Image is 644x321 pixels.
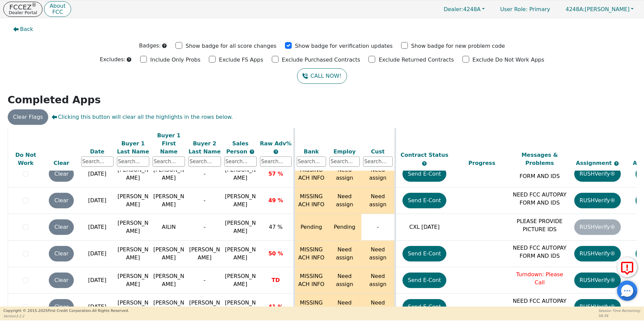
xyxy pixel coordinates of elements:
span: Back [20,25,33,33]
div: Clear [45,159,77,167]
input: Search... [117,156,149,167]
div: Employ [329,147,360,155]
button: Send E-Cont [402,193,447,208]
span: [PERSON_NAME] [225,273,256,287]
p: NEED FCC AUTOPAY FORM AND IDS [512,191,567,207]
td: [PERSON_NAME] [115,214,151,241]
td: [PERSON_NAME] [151,267,187,294]
td: - [187,214,222,241]
div: Progress [455,159,509,167]
span: Contract Status [400,152,448,158]
td: [PERSON_NAME] [151,241,187,267]
button: Dealer:4248A [437,4,492,14]
button: RUSHVerify® [574,246,621,261]
strong: Completed Apps [8,94,101,106]
td: Need assign [328,267,361,294]
p: Show badge for verification updates [295,42,393,50]
sup: ® [32,2,37,8]
td: [PERSON_NAME] [151,187,187,214]
span: All Rights Reserved. [92,309,129,313]
input: Search... [188,156,221,167]
td: [PERSON_NAME] [115,241,151,267]
p: Exclude FS Apps [219,56,263,64]
td: - [187,187,222,214]
button: RUSHVerify® [574,166,621,182]
span: Sales Person [226,140,249,154]
div: Date [81,147,114,155]
td: [PERSON_NAME] [151,294,187,320]
p: About [50,3,65,9]
p: Version 3.2.2 [3,314,129,319]
td: Need assign [361,267,395,294]
td: MISSING ACH INFO [294,161,328,187]
td: [PERSON_NAME] [115,161,151,187]
td: [PERSON_NAME] [187,294,222,320]
p: NEED FCC AUTOPAY FORM AND IDS [512,164,567,180]
td: [DATE] [79,214,115,241]
span: [PERSON_NAME] [225,246,256,261]
p: Primary [493,3,557,16]
button: Clear Flags [8,109,49,125]
span: 47 % [269,224,283,230]
span: [PERSON_NAME] [225,193,256,208]
button: Back [8,22,39,37]
span: 49 % [268,197,283,204]
span: User Role : [500,6,527,12]
p: Exclude Returned Contracts [379,56,454,64]
span: Assignment [576,160,614,166]
div: Buyer 2 Last Name [188,139,221,155]
p: Turndown: Please Call [512,271,567,287]
span: [PERSON_NAME] [566,6,630,12]
p: NEED FCC AUTOPAY FORM AND IDS [512,244,567,260]
td: Need assign [361,241,395,267]
button: CALL NOW! [297,68,347,84]
input: Search... [153,156,185,167]
td: [PERSON_NAME] [151,161,187,187]
td: Need assign [361,187,395,214]
span: 4248A [444,6,481,12]
button: RUSHVerify® [574,193,621,208]
span: 50 % [268,250,283,257]
td: MISSING ACH INFO [294,187,328,214]
div: Do Not Work [10,151,42,167]
button: Clear [49,219,74,235]
input: Search... [363,156,393,167]
button: RUSHVerify® [574,299,621,315]
button: Clear [49,299,74,315]
div: Buyer 1 Last Name [117,139,149,155]
span: Raw Adv% [260,140,292,146]
p: Exclude Do Not Work Apps [473,56,544,64]
span: Clicking this button will clear all the highlights in the rows below. [52,113,233,121]
span: 41 % [268,304,283,310]
a: User Role: Primary [493,3,557,16]
td: - [187,267,222,294]
td: CXL [DATE] [395,214,453,241]
p: FCC [50,9,65,15]
input: Search... [297,156,326,167]
td: [DATE] [79,187,115,214]
input: Search... [81,156,114,167]
p: Exclude Purchased Contracts [282,56,360,64]
button: Clear [49,246,74,261]
p: Excludes: [100,56,125,64]
p: Include Only Probs [150,56,200,64]
span: [PERSON_NAME] [225,220,256,234]
span: TD [272,277,280,283]
td: [PERSON_NAME] [187,241,222,267]
input: Search... [329,156,360,167]
td: Pending [294,214,328,241]
p: Dealer Portal [9,10,37,15]
input: Search... [224,156,257,167]
td: [PERSON_NAME] [115,187,151,214]
td: Need assign [328,241,361,267]
p: Show badge for new problem code [411,42,505,50]
button: Clear [49,273,74,288]
td: Need assign [328,187,361,214]
td: AILIN [151,214,187,241]
button: Clear [49,166,74,182]
td: Need assign [361,294,395,320]
td: Need assign [328,161,361,187]
td: - [361,214,395,241]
